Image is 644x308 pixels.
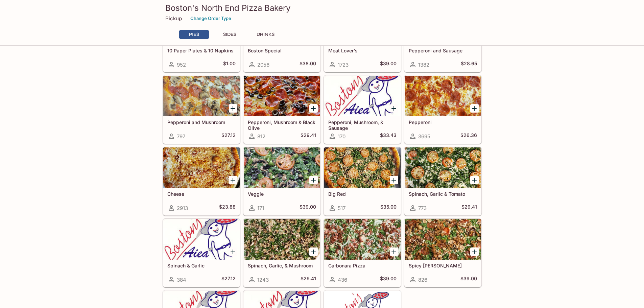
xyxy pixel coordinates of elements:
button: Add Pepperoni [470,104,479,113]
div: Pepperoni [405,76,481,116]
div: Carbonara Pizza [324,219,401,260]
h5: $33.43 [380,132,397,140]
h5: $35.00 [380,204,397,212]
h5: Big Red [328,191,397,197]
button: Add Cheese [229,176,237,184]
button: Add Spinach, Garlic, & Mushroom [309,247,318,256]
a: Cheese2913$23.88 [163,147,240,215]
h5: Pepperoni, Mushroom & Black Olive [248,119,316,131]
button: Add Spicy Jenny [470,247,479,256]
h5: Spinach, Garlic, & Mushroom [248,263,316,268]
h5: 10 Paper Plates & 10 Napkins [167,48,236,53]
h5: Meat Lover's [328,48,397,53]
button: DRINKS [251,30,281,39]
h5: $38.00 [300,61,316,69]
a: Pepperoni, Mushroom & Black Olive812$29.41 [243,75,320,144]
span: 170 [338,133,345,140]
h5: Veggie [248,191,316,197]
h5: Pepperoni, Mushroom, & Sausage [328,119,397,131]
span: 1243 [257,277,269,283]
a: Spinach, Garlic & Tomato773$29.41 [404,147,481,215]
h5: Pepperoni [409,119,477,125]
span: 773 [418,205,427,211]
h3: Boston's North End Pizza Bakery [165,3,479,13]
h5: $29.41 [301,132,316,140]
h5: $27.12 [221,276,236,284]
span: 1723 [338,62,349,68]
button: Add Big Red [390,176,398,184]
button: Add Veggie [309,176,318,184]
a: Spicy [PERSON_NAME]826$39.00 [404,219,481,287]
div: Pepperoni, Mushroom, & Sausage [324,76,401,116]
h5: Spinach & Garlic [167,263,236,268]
h5: Pepperoni and Mushroom [167,119,236,125]
a: Spinach, Garlic, & Mushroom1243$29.41 [243,219,320,287]
span: 171 [257,205,264,211]
div: Veggie [244,147,320,188]
h5: $39.00 [380,276,397,284]
span: 797 [177,133,185,140]
h5: $29.41 [461,204,477,212]
button: Add Spinach & Garlic [229,247,237,256]
h5: $1.00 [223,61,236,69]
button: Add Carbonara Pizza [390,247,398,256]
h5: $26.36 [460,132,477,140]
span: 2056 [257,62,269,68]
div: Spinach, Garlic & Tomato [405,147,481,188]
div: Spinach, Garlic, & Mushroom [244,219,320,260]
div: Pepperoni and Mushroom [163,76,240,116]
h5: $29.41 [301,276,316,284]
span: 1382 [418,62,429,68]
h5: Spinach, Garlic & Tomato [409,191,477,197]
div: Spinach & Garlic [163,219,240,260]
h5: $28.65 [461,61,477,69]
button: Change Order Type [187,13,234,24]
p: Pickup [165,15,182,22]
div: Cheese [163,147,240,188]
h5: Carbonara Pizza [328,263,397,268]
a: Big Red517$35.00 [324,147,401,215]
a: Spinach & Garlic384$27.12 [163,219,240,287]
button: Add Pepperoni, Mushroom & Black Olive [309,104,318,113]
button: Add Pepperoni and Mushroom [229,104,237,113]
h5: Spicy [PERSON_NAME] [409,263,477,268]
button: SIDES [215,30,245,39]
a: Pepperoni3695$26.36 [404,75,481,144]
h5: $39.00 [300,204,316,212]
div: Spicy Jenny [405,219,481,260]
h5: Cheese [167,191,236,197]
h5: $39.00 [460,276,477,284]
span: 384 [177,277,186,283]
button: PIES [179,30,209,39]
h5: Pepperoni and Sausage [409,48,477,53]
h5: Boston Special [248,48,316,53]
span: 826 [418,277,427,283]
span: 952 [177,62,186,68]
h5: $27.12 [221,132,236,140]
span: 3695 [418,133,430,140]
button: Add Spinach, Garlic & Tomato [470,176,479,184]
h5: $39.00 [380,61,397,69]
div: Big Red [324,147,401,188]
a: Veggie171$39.00 [243,147,320,215]
span: 517 [338,205,345,211]
div: Pepperoni, Mushroom & Black Olive [244,76,320,116]
a: Pepperoni and Mushroom797$27.12 [163,75,240,144]
a: Pepperoni, Mushroom, & Sausage170$33.43 [324,75,401,144]
span: 436 [338,277,347,283]
span: 812 [257,133,265,140]
h5: $23.88 [219,204,236,212]
a: Carbonara Pizza436$39.00 [324,219,401,287]
button: Add Pepperoni, Mushroom, & Sausage [390,104,398,113]
span: 2913 [177,205,188,211]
